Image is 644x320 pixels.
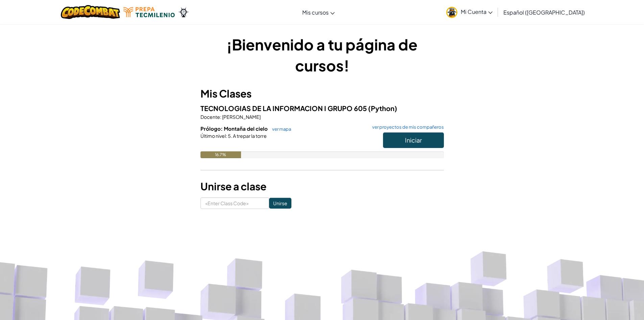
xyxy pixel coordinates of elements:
[123,7,175,17] img: Tecmilenio logo
[500,3,588,21] a: Español ([GEOGRAPHIC_DATA])
[200,125,269,132] span: Prólogo: Montaña del cielo
[178,7,189,17] img: Ozaria
[200,34,444,76] h1: ¡Bienvenido a tu página de cursos!
[227,133,232,139] span: 5.
[503,9,585,16] span: Español ([GEOGRAPHIC_DATA])
[232,133,267,139] span: A trepar la torre
[200,151,241,158] div: 16.7%
[369,125,444,129] a: ver proyectos de mis compañeros
[383,132,444,148] button: Iniciar
[269,126,291,132] a: ver mapa
[461,8,493,15] span: Mi Cuenta
[302,9,329,16] span: Mis cursos
[269,198,291,209] input: Unirse
[61,5,120,19] img: CodeCombat logo
[405,136,422,144] span: Iniciar
[226,133,227,139] span: :
[200,133,226,139] span: Último nivel
[200,86,444,101] h3: Mis Clases
[200,179,444,194] h3: Unirse a clase
[299,3,338,21] a: Mis cursos
[200,104,368,112] span: TECNOLOGIAS DE LA INFORMACION I GRUPO 605
[220,114,221,120] span: :
[200,197,269,209] input: <Enter Class Code>
[200,114,220,120] span: Docente
[446,7,457,18] img: avatar
[368,104,397,112] span: (Python)
[443,1,496,23] a: Mi Cuenta
[221,114,261,120] span: [PERSON_NAME]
